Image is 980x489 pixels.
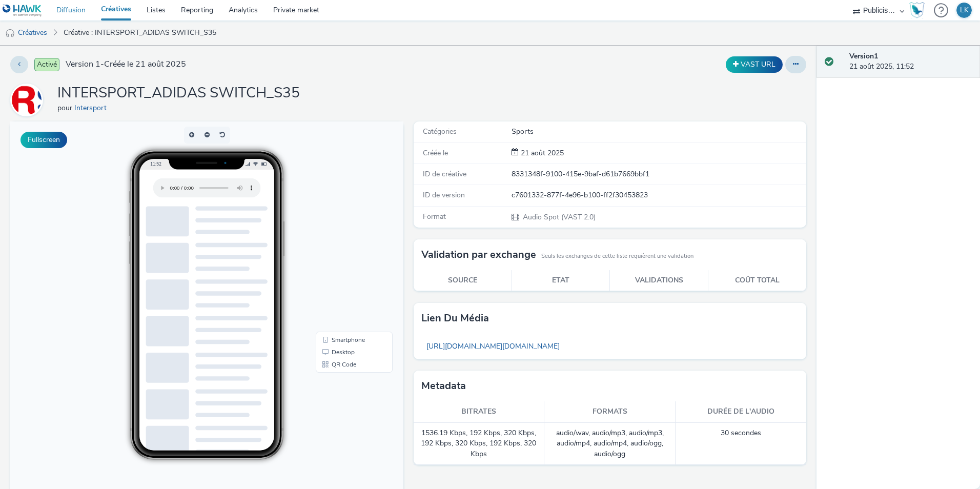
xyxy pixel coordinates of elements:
th: Etat [512,270,610,291]
span: Version 1 - Créée le 21 août 2025 [66,58,186,70]
span: Créée le [423,148,448,158]
span: Desktop [321,228,344,234]
a: Intersport [74,103,111,113]
h1: INTERSPORT_ADIDAS SWITCH_S35 [57,84,300,103]
span: ID de version [423,190,465,200]
small: Seuls les exchanges de cette liste requièrent une validation [541,252,693,260]
h3: Validation par exchange [421,247,536,262]
h3: Lien du média [421,311,489,326]
a: Hawk Academy [909,2,929,18]
span: Activé [34,58,59,71]
span: Catégories [423,127,457,136]
th: Durée de l'audio [676,401,807,422]
a: Créative : INTERSPORT_ADIDAS SWITCH_S35 [58,21,221,45]
span: Smartphone [321,215,355,221]
a: Intersport [10,95,47,105]
strong: Version 1 [849,51,878,61]
td: 30 secondes [676,423,807,465]
li: Desktop [308,225,380,237]
img: audio [5,28,15,38]
td: 1536.19 Kbps, 192 Kbps, 320 Kbps, 192 Kbps, 320 Kbps, 192 Kbps, 320 Kbps [414,423,545,465]
img: Intersport [12,85,42,115]
span: QR Code [321,240,346,246]
span: pour [57,103,74,113]
div: 8331348f-9100-415e-9baf-d61b7669bbf1 [512,169,805,179]
div: c7601332-877f-4e96-b100-ff2f30453823 [512,190,805,200]
span: 11:52 [140,39,151,45]
th: Source [414,270,512,291]
button: Fullscreen [21,132,67,148]
span: Format [423,212,446,221]
li: Smartphone [308,212,380,225]
th: Validations [610,270,708,291]
div: Dupliquer la créative en un VAST URL [723,56,785,73]
span: 21 août 2025 [519,148,564,158]
img: Hawk Academy [909,2,925,18]
th: Coût total [708,270,807,291]
span: Audio Spot (VAST 2.0) [522,212,596,222]
span: ID de créative [423,169,466,179]
div: LK [960,3,969,18]
div: 21 août 2025, 11:52 [849,51,972,72]
a: [URL][DOMAIN_NAME][DOMAIN_NAME] [421,336,565,356]
img: undefined Logo [3,4,42,17]
th: Bitrates [414,401,545,422]
th: Formats [544,401,676,422]
button: VAST URL [726,56,783,73]
td: audio/wav, audio/mp3, audio/mp3, audio/mp4, audio/mp4, audio/ogg, audio/ogg [544,423,676,465]
div: Création 21 août 2025, 11:52 [519,148,564,158]
div: Sports [512,127,805,137]
li: QR Code [308,237,380,249]
h3: Metadata [421,378,466,394]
